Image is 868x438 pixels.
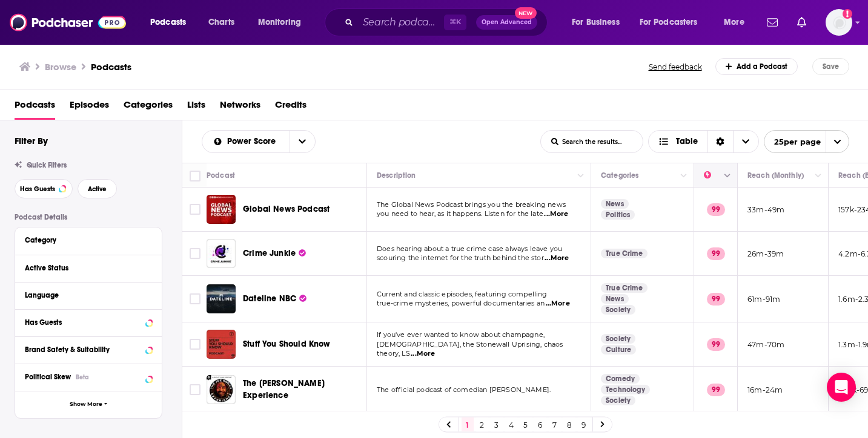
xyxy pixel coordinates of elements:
button: Category [25,232,152,247]
button: Move [703,168,726,183]
p: Podcast Details [15,213,162,221]
p: 26m-39m [747,249,784,259]
span: Table [676,137,698,146]
span: Podcasts [150,14,186,31]
button: open menu [563,13,635,32]
button: open menu [764,130,849,153]
h2: Filter By [15,135,48,146]
span: Monitoring [258,14,301,31]
a: Podcasts [91,61,131,73]
a: News [601,294,629,304]
span: If you've ever wanted to know about champagne, [377,330,545,339]
span: Open Advanced [482,19,532,25]
a: The [PERSON_NAME] Experience [243,378,363,402]
span: Crime Junkie [243,248,296,258]
div: Podcast [207,168,235,183]
h2: Choose List sort [202,130,316,153]
a: Culture [601,345,636,355]
img: Global News Podcast [207,195,236,224]
img: Podchaser - Follow, Share and Rate Podcasts [10,11,126,34]
span: ...More [411,349,435,359]
span: Toggle select row [190,293,200,304]
a: 6 [534,417,546,432]
button: Active [78,179,117,198]
p: 99 [707,247,725,260]
span: Toggle select row [190,248,200,259]
p: 33m-49m [747,204,784,215]
a: True Crime [601,283,648,293]
div: Language [25,291,144,299]
a: True Crime [601,249,648,258]
button: Has Guests [25,315,152,330]
h2: Choose View [648,130,759,153]
span: Lists [187,95,205,120]
button: open menu [715,13,760,32]
button: Brand Safety & Suitability [25,342,152,357]
span: ...More [546,299,570,309]
button: open menu [202,137,290,146]
a: 1 [462,417,474,432]
span: ⌘ K [444,15,466,30]
img: Crime Junkie [207,239,236,268]
span: Charts [208,14,234,31]
a: 9 [578,417,590,432]
span: Global News Podcast [243,204,330,214]
p: 99 [707,203,725,215]
p: 16m-24m [747,385,783,395]
a: Dateline NBC [207,284,236,313]
button: Show More [15,391,162,418]
button: Has Guests [15,179,73,198]
div: Category [25,236,144,244]
span: you need to hear, as it happens. Listen for the late [377,209,543,218]
a: 8 [563,417,575,432]
a: Networks [220,95,260,120]
a: Dateline NBC [243,293,306,305]
span: New [515,7,537,19]
span: true-crime mysteries, powerful documentaries an [377,299,545,307]
span: [DEMOGRAPHIC_DATA], the Stonewall Uprising, chaos theory, LS [377,340,563,358]
p: 99 [707,338,725,350]
div: Search podcasts, credits, & more... [336,8,559,36]
span: 25 per page [764,132,821,151]
span: ...More [545,253,569,263]
div: Open Intercom Messenger [827,373,856,402]
a: Categories [124,95,173,120]
a: Stuff You Should Know [243,338,331,350]
span: Has Guests [20,186,55,192]
p: 99 [707,384,725,396]
img: User Profile [826,9,852,36]
a: Show notifications dropdown [762,12,783,33]
button: Show profile menu [826,9,852,36]
button: Column Actions [677,169,691,183]
div: Sort Direction [707,131,733,152]
span: Active [88,186,107,192]
a: 7 [549,417,561,432]
button: open menu [250,13,317,32]
img: The Joe Rogan Experience [207,375,236,404]
button: Save [812,58,849,75]
svg: Add a profile image [843,9,852,19]
span: Toggle select row [190,384,200,395]
a: Society [601,396,635,405]
div: Active Status [25,264,144,272]
a: Society [601,305,635,315]
button: open menu [632,13,715,32]
span: Show More [70,401,102,408]
div: Beta [76,373,89,381]
h3: Browse [45,61,76,73]
span: For Business [572,14,620,31]
div: Categories [601,168,638,183]
span: More [724,14,744,31]
a: Credits [275,95,306,120]
span: Episodes [70,95,109,120]
a: Society [601,334,635,344]
a: 3 [491,417,503,432]
img: Stuff You Should Know [207,330,236,359]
